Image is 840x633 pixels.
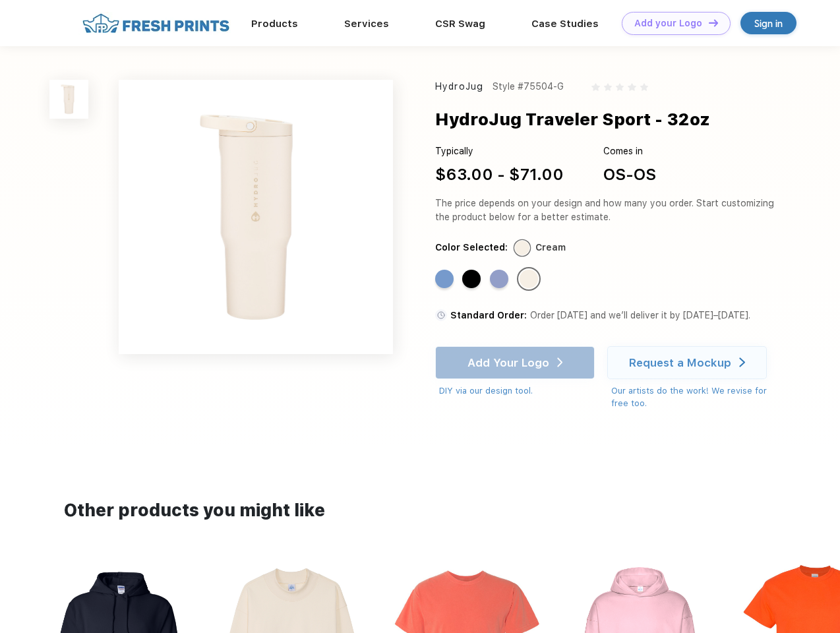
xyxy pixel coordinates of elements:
[629,356,731,369] div: Request a Mockup
[739,357,745,367] img: white arrow
[616,83,624,91] img: gray_star.svg
[709,19,718,26] img: DT
[439,384,595,398] div: DIY via our design tool.
[490,270,508,288] div: Peri
[634,18,702,29] div: Add your Logo
[628,83,636,91] img: gray_star.svg
[493,80,564,94] div: Style #75504-G
[435,163,564,187] div: $63.00 - $71.00
[435,241,508,255] div: Color Selected:
[435,196,779,224] div: The price depends on your design and how many you order. Start customizing the product below for ...
[64,498,775,524] div: Other products you might like
[530,310,750,320] span: Order [DATE] and we’ll deliver it by [DATE]–[DATE].
[604,83,612,91] img: gray_star.svg
[603,144,656,158] div: Comes in
[435,80,483,94] div: HydroJug
[49,80,88,119] img: func=resize&h=100
[435,270,454,288] div: Light Blue
[462,270,481,288] div: Black
[119,80,393,354] img: func=resize&h=640
[603,163,656,187] div: OS-OS
[591,83,599,91] img: gray_star.svg
[435,309,447,321] img: standard order
[640,83,648,91] img: gray_star.svg
[535,241,566,255] div: Cream
[435,107,710,132] div: HydroJug Traveler Sport - 32oz
[611,384,779,410] div: Our artists do the work! We revise for free too.
[520,270,538,288] div: Cream
[251,18,298,30] a: Products
[754,16,783,31] div: Sign in
[740,12,796,34] a: Sign in
[78,12,233,35] img: fo%20logo%202.webp
[435,144,564,158] div: Typically
[450,310,527,320] span: Standard Order:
